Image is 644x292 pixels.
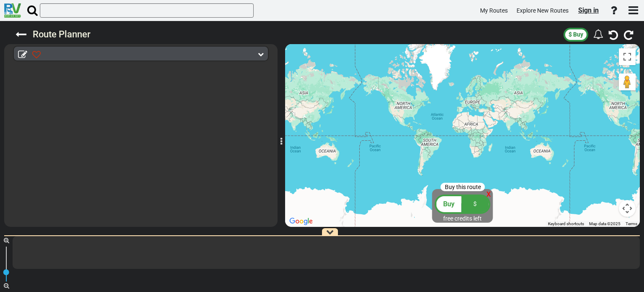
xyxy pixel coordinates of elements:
[432,194,493,214] button: Buy $
[563,28,588,42] button: $ Buy
[619,74,636,90] button: Drag Pegman onto the map to open Street View
[569,31,583,38] span: $ Buy
[548,221,584,227] button: Keyboard shortcuts
[619,48,636,65] button: Toggle fullscreen view
[486,188,491,199] span: x
[480,7,508,14] span: My Routes
[517,7,569,14] span: Explore New Routes
[287,216,315,227] img: Google
[578,6,599,14] span: Sign in
[443,200,454,208] span: Buy
[287,216,315,227] a: Open this area in Google Maps (opens a new window)
[4,3,21,18] img: RvPlanetLogo.png
[513,3,572,19] a: Explore New Routes
[443,215,482,222] span: free credits left
[574,2,602,19] a: Sign in
[476,3,512,19] a: My Routes
[33,29,91,39] sapn: Route Planner
[486,187,491,200] div: x
[589,221,621,226] span: Map data ©2025
[619,200,636,217] button: Map camera controls
[626,221,637,226] a: Terms (opens in new tab)
[473,200,477,207] span: $
[445,184,481,190] span: Buy this route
